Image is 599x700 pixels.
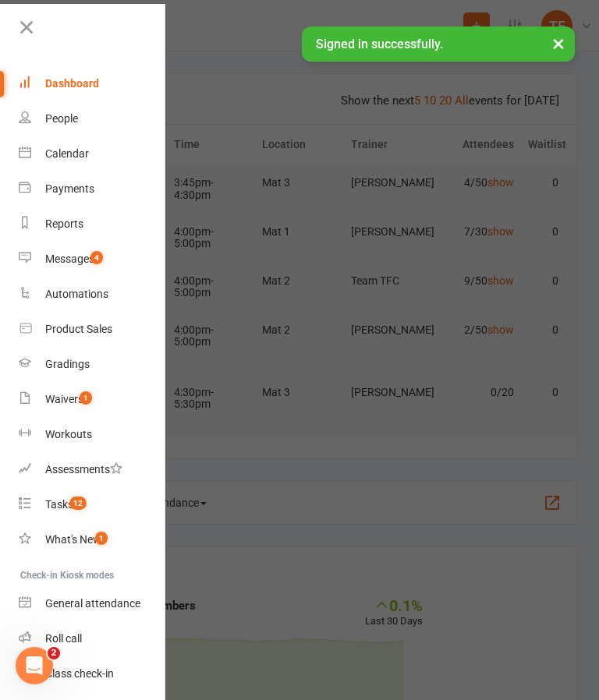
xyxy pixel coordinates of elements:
div: Assessments [45,463,122,476]
span: 12 [69,497,87,510]
a: Class kiosk mode [19,656,166,691]
span: 2 [48,647,60,659]
a: Product Sales [19,312,166,347]
div: Tasks [45,498,73,511]
span: 1 [80,391,92,405]
span: 1 [95,532,108,545]
a: Messages 4 [19,242,166,277]
a: Roll call [19,621,166,656]
div: Class check-in [45,667,114,680]
span: 4 [90,251,103,264]
div: Automations [45,288,108,300]
div: Payments [45,182,94,195]
a: People [19,101,166,136]
a: Dashboard [19,66,166,101]
div: Messages [45,253,94,265]
iframe: Intercom live chat [16,647,53,684]
div: Dashboard [45,77,99,90]
a: Gradings [19,347,166,382]
a: Assessments [19,452,166,487]
a: Workouts [19,417,166,452]
div: Workouts [45,428,92,440]
div: General attendance [45,597,140,610]
a: What's New1 [19,522,166,557]
div: Waivers [45,393,83,405]
button: × [544,27,572,60]
span: Signed in successfully. [316,37,443,51]
div: Calendar [45,147,89,160]
a: Tasks 12 [19,487,166,522]
a: Payments [19,171,166,207]
a: Automations [19,277,166,312]
div: People [45,112,78,125]
a: General attendance kiosk mode [19,586,166,621]
div: Reports [45,217,83,230]
div: Roll call [45,632,82,645]
a: Calendar [19,136,166,171]
div: Gradings [45,358,90,370]
a: Reports [19,207,166,242]
div: What's New [45,533,101,546]
div: Product Sales [45,323,112,335]
a: Waivers 1 [19,382,166,417]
